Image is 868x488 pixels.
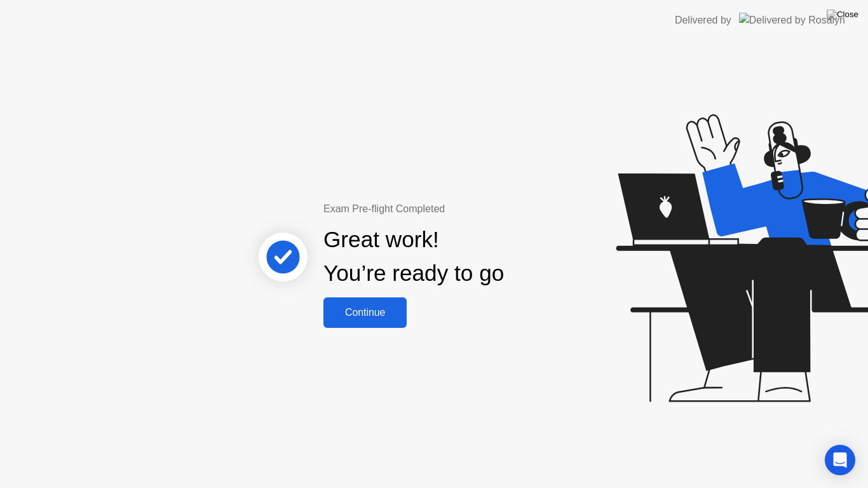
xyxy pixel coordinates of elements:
[825,445,855,475] div: Open Intercom Messenger
[323,297,407,328] button: Continue
[323,223,504,290] div: Great work! You’re ready to go
[675,13,731,28] div: Delivered by
[327,307,403,318] div: Continue
[323,201,586,217] div: Exam Pre-flight Completed
[827,10,858,20] img: Close
[739,13,845,27] img: Delivered by Rosalyn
